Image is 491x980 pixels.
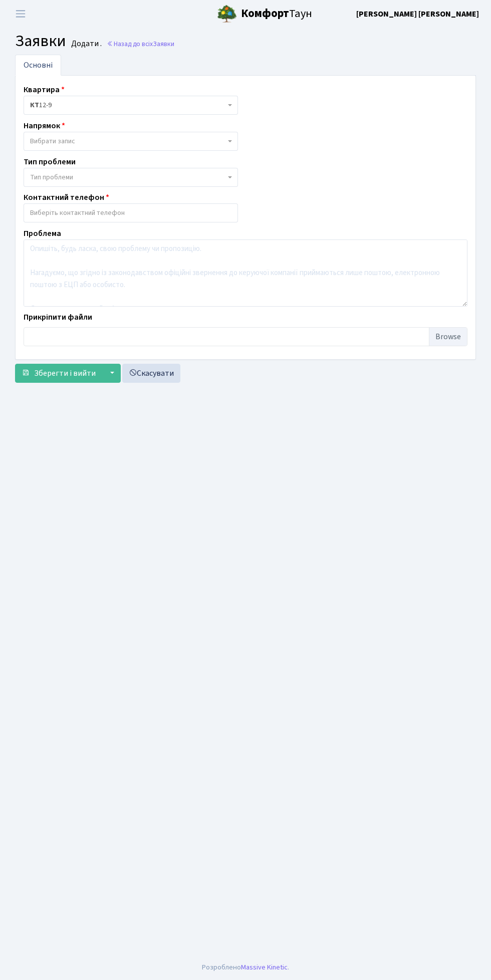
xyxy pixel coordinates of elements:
[24,227,61,239] label: Проблема
[356,9,479,20] b: [PERSON_NAME] [PERSON_NAME]
[24,191,109,203] label: Контактний телефон
[24,120,65,132] label: Напрямок
[30,136,75,146] span: Вибрати запис
[241,6,312,23] span: Таун
[69,39,102,49] small: Додати .
[153,39,174,49] span: Заявки
[217,4,237,24] img: logo.png
[356,8,479,20] a: [PERSON_NAME] [PERSON_NAME]
[30,100,225,110] span: <b>КТ</b>&nbsp;&nbsp;&nbsp;&nbsp;12-9
[241,962,288,972] a: Massive Kinetic
[30,100,39,110] b: КТ
[15,364,102,383] button: Зберегти і вийти
[15,55,61,76] a: Основні
[34,368,96,379] span: Зберегти і вийти
[24,156,76,168] label: Тип проблеми
[24,96,238,115] span: <b>КТ</b>&nbsp;&nbsp;&nbsp;&nbsp;12-9
[24,204,237,222] input: Виберіть контактний телефон
[202,962,289,973] div: Розроблено .
[241,6,289,22] b: Комфорт
[122,364,180,383] a: Скасувати
[8,6,33,22] button: Переключити навігацію
[15,30,66,53] span: Заявки
[24,311,92,323] label: Прикріпити файли
[24,84,65,96] label: Квартира
[107,39,174,49] a: Назад до всіхЗаявки
[30,172,73,182] span: Тип проблеми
